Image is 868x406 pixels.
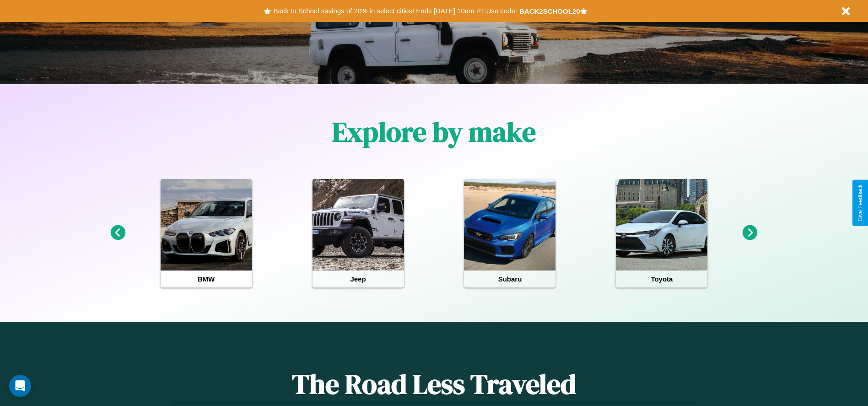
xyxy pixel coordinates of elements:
[464,271,555,287] h4: Subaru
[271,5,519,17] button: Back to School savings of 20% in select cities! Ends [DATE] 10am PT.Use code:
[313,271,404,287] h4: Jeep
[9,375,31,397] div: Open Intercom Messenger
[519,7,580,15] b: BACK2SCHOOL20
[173,365,694,403] h1: The Road Less Traveled
[857,184,863,222] div: Give Feedback
[332,113,536,151] h1: Explore by make
[616,271,707,287] h4: Toyota
[161,271,252,287] h4: BMW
